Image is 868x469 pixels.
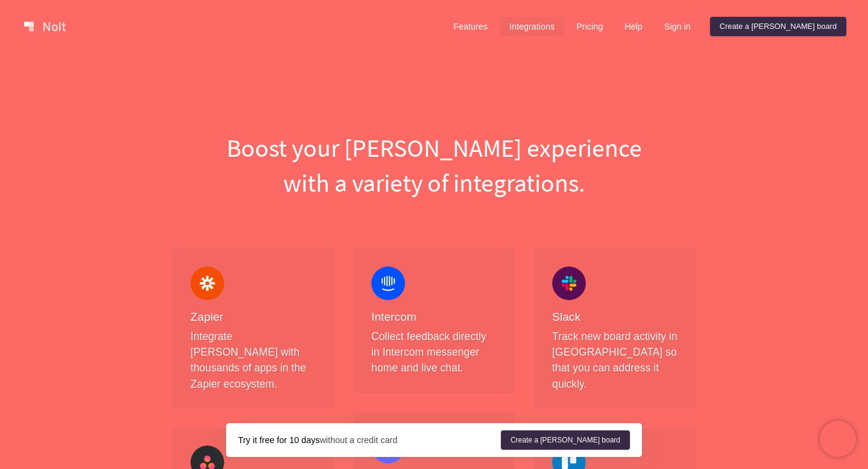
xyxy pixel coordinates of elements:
[820,421,856,457] iframe: Chatra live chat
[552,329,678,392] p: Track new board activity in [GEOGRAPHIC_DATA] so that you can address it quickly.
[238,435,319,445] strong: Try it free for 10 days
[615,17,652,36] a: Help
[710,17,846,36] a: Create a [PERSON_NAME] board
[190,310,316,325] h4: Zapier
[163,130,705,200] h1: Boost your [PERSON_NAME] experience with a variety of integrations.
[371,310,497,325] h4: Intercom
[238,434,501,446] div: without a credit card
[501,430,630,450] a: Create a [PERSON_NAME] board
[444,17,497,36] a: Features
[567,17,612,36] a: Pricing
[190,329,316,392] p: Integrate [PERSON_NAME] with thousands of apps in the Zapier ecosystem.
[552,310,678,325] h4: Slack
[655,17,700,36] a: Sign in
[500,17,564,36] a: Integrations
[371,329,497,376] p: Collect feedback directly in Intercom messenger home and live chat.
